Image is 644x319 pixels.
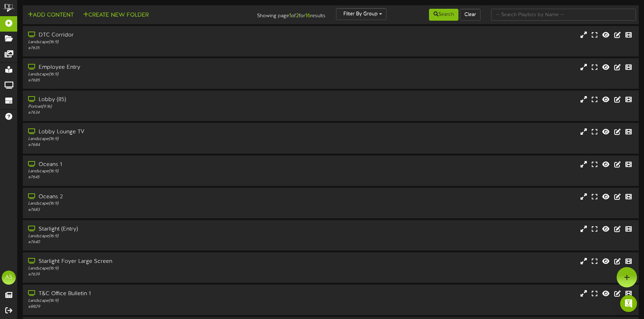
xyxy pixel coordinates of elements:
[2,271,16,285] div: AS
[28,72,274,78] div: Landscape ( 16:9 )
[429,9,458,21] button: Search
[28,31,274,39] div: DTC Corridor
[296,13,299,19] strong: 2
[28,168,274,174] div: Landscape ( 16:9 )
[620,295,637,312] div: Open Intercom Messenger
[28,45,274,51] div: # 7635
[28,136,274,142] div: Landscape ( 16:9 )
[28,233,274,239] div: Landscape ( 16:9 )
[28,174,274,180] div: # 7645
[305,13,310,19] strong: 16
[28,110,274,116] div: # 7634
[28,304,274,310] div: # 8829
[227,8,331,20] div: Showing page of for results
[28,104,274,110] div: Portrait ( 9:16 )
[28,78,274,84] div: # 7685
[81,11,151,20] button: Create New Folder
[26,11,76,20] button: Add Content
[28,201,274,207] div: Landscape ( 16:9 )
[28,128,274,136] div: Lobby Lounge TV
[28,207,274,213] div: # 7683
[28,298,274,304] div: Landscape ( 16:9 )
[28,39,274,45] div: Landscape ( 16:9 )
[28,193,274,201] div: Oceans 2
[460,9,481,21] button: Clear
[28,272,274,278] div: # 7639
[28,266,274,272] div: Landscape ( 16:9 )
[28,225,274,233] div: Starlight (Entry)
[491,9,636,21] input: -- Search Playlists by Name --
[289,13,291,19] strong: 1
[28,96,274,104] div: Lobby (85)
[28,239,274,245] div: # 7640
[28,161,274,169] div: Oceans 1
[28,142,274,148] div: # 7684
[28,64,274,72] div: Employee Entry
[28,290,274,298] div: T&C Office Bulletin 1
[336,8,387,20] button: Filter By Group
[28,258,274,266] div: Starlight Foyer Large Screen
